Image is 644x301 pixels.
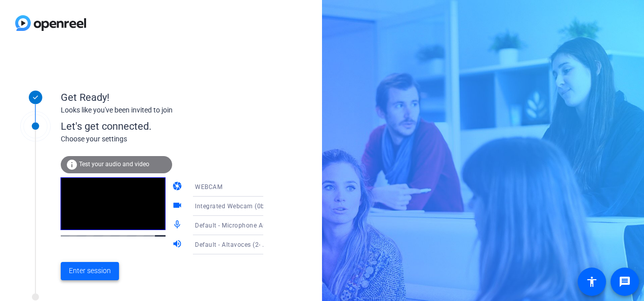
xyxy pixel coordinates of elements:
span: Enter session [69,266,111,276]
mat-icon: mic_none [172,219,184,232]
mat-icon: volume_up [172,239,184,251]
mat-icon: message [619,276,631,288]
span: Default - Altavoces (2- Realtek(R) Audio) [195,240,314,248]
mat-icon: accessibility [586,276,598,288]
div: Get Ready! [61,90,263,105]
button: Enter session [61,262,119,280]
mat-icon: camera [172,181,184,193]
span: Integrated Webcam (0bda:565c) [195,202,291,210]
span: Test your audio and video [79,161,149,168]
div: Looks like you've been invited to join [61,105,263,116]
div: Choose your settings [61,134,284,144]
div: Let's get connected. [61,119,284,134]
mat-icon: info [66,159,78,171]
span: WEBCAM [195,183,222,191]
span: Default - Microphone Array (2- Realtek(R) Audio) [195,221,337,229]
mat-icon: videocam [172,200,184,212]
